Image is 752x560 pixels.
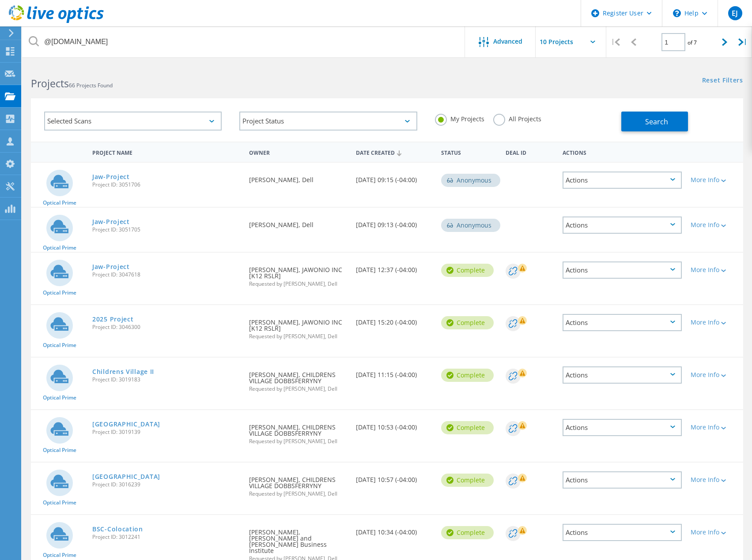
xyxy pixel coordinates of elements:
[44,112,222,131] div: Selected Scans
[22,26,465,57] input: Search projects by name, owner, ID, company, etc
[563,172,682,189] div: Actions
[441,174,500,187] div: Anonymous
[92,182,240,187] span: Project ID: 3051706
[702,77,743,85] a: Reset Filters
[245,463,351,505] div: [PERSON_NAME], CHILDRENS VILLAGE DOBBSFERRYNY
[245,208,351,237] div: [PERSON_NAME], Dell
[351,463,437,492] div: [DATE] 10:57 (-04:00)
[691,222,739,228] div: More Info
[92,325,240,330] span: Project ID: 3046300
[441,369,494,382] div: Complete
[441,316,494,329] div: Complete
[501,144,558,160] div: Deal Id
[351,253,437,282] div: [DATE] 12:37 (-04:00)
[31,76,69,90] b: Projects
[92,264,130,270] a: Jaw-Project
[351,305,437,334] div: [DATE] 15:20 (-04:00)
[43,245,76,250] span: Optical Prime
[691,424,739,430] div: More Info
[92,534,240,540] span: Project ID: 3012241
[249,386,347,392] span: Requested by [PERSON_NAME], Dell
[493,38,522,45] span: Advanced
[245,358,351,400] div: [PERSON_NAME], CHILDRENS VILLAGE DOBBSFERRYNY
[493,114,541,122] label: All Projects
[88,144,245,160] div: Project Name
[92,429,240,435] span: Project ID: 3019139
[239,112,417,131] div: Project Status
[688,39,697,46] span: of 7
[441,421,494,434] div: Complete
[645,117,668,127] span: Search
[245,410,351,453] div: [PERSON_NAME], CHILDRENS VILLAGE DOBBSFERRYNY
[92,482,240,487] span: Project ID: 3016239
[43,200,76,205] span: Optical Prime
[437,144,501,160] div: Status
[92,219,130,225] a: Jaw-Project
[43,500,76,505] span: Optical Prime
[43,395,76,400] span: Optical Prime
[563,314,682,331] div: Actions
[691,529,739,535] div: More Info
[351,410,437,439] div: [DATE] 10:53 (-04:00)
[351,163,437,192] div: [DATE] 09:15 (-04:00)
[43,448,76,453] span: Optical Prime
[563,366,682,384] div: Actions
[691,372,739,378] div: More Info
[92,474,160,480] a: [GEOGRAPHIC_DATA]
[245,144,351,160] div: Owner
[92,272,240,277] span: Project ID: 3047618
[673,9,681,17] svg: \n
[621,112,688,131] button: Search
[249,281,347,287] span: Requested by [PERSON_NAME], Dell
[691,477,739,483] div: More Info
[441,474,494,487] div: Complete
[441,219,500,232] div: Anonymous
[9,19,104,25] a: Live Optics Dashboard
[563,471,682,489] div: Actions
[249,334,347,339] span: Requested by [PERSON_NAME], Dell
[92,369,154,375] a: Childrens Village II
[441,526,494,539] div: Complete
[351,144,437,161] div: Date Created
[351,208,437,237] div: [DATE] 09:13 (-04:00)
[691,177,739,183] div: More Info
[558,144,686,160] div: Actions
[691,319,739,325] div: More Info
[69,82,113,89] span: 66 Projects Found
[563,217,682,234] div: Actions
[92,526,143,532] a: BSC-Colocation
[43,290,76,295] span: Optical Prime
[606,26,624,58] div: |
[441,264,494,277] div: Complete
[691,267,739,273] div: More Info
[249,491,347,497] span: Requested by [PERSON_NAME], Dell
[92,227,240,232] span: Project ID: 3051705
[249,439,347,444] span: Requested by [PERSON_NAME], Dell
[245,163,351,192] div: [PERSON_NAME], Dell
[245,305,351,348] div: [PERSON_NAME], JAWONIO INC [K12 RSLR]
[563,419,682,436] div: Actions
[351,358,437,387] div: [DATE] 11:15 (-04:00)
[43,343,76,348] span: Optical Prime
[563,524,682,541] div: Actions
[563,261,682,279] div: Actions
[245,253,351,295] div: [PERSON_NAME], JAWONIO INC [K12 RSLR]
[92,174,130,180] a: Jaw-Project
[92,316,133,322] a: 2025 Project
[92,377,240,382] span: Project ID: 3019183
[734,26,752,58] div: |
[92,421,160,427] a: [GEOGRAPHIC_DATA]
[43,553,76,558] span: Optical Prime
[435,114,484,122] label: My Projects
[732,10,738,17] span: EJ
[351,515,437,544] div: [DATE] 10:34 (-04:00)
